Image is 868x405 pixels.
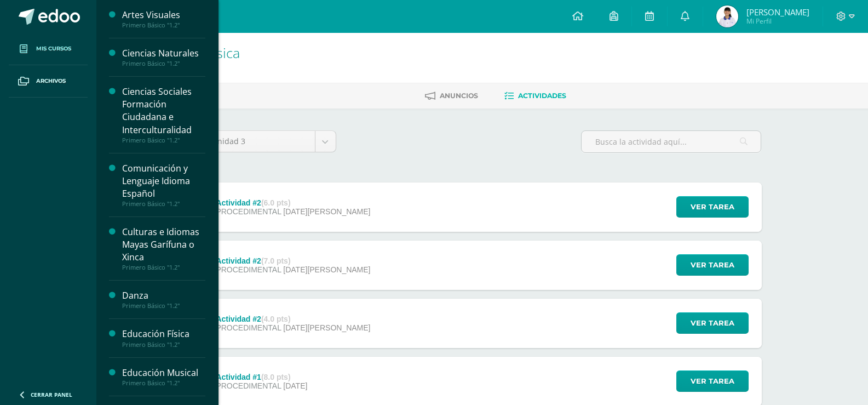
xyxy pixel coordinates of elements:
div: Educación Física [122,328,205,340]
a: Archivos [9,65,88,98]
strong: (6.0 pts) [261,198,291,207]
a: Actividades [504,87,566,105]
a: Ciencias Sociales Formación Ciudadana e InterculturalidadPrimero Básico "1.2" [122,85,205,144]
div: Primero Básico "1.2" [122,341,205,349]
span: Archivos [36,77,66,85]
span: PROCEDIMENTAL [216,323,281,332]
span: [DATE][PERSON_NAME] [283,207,370,216]
a: Artes VisualesPrimero Básico "1.2" [122,9,205,29]
span: Actividades [518,92,566,100]
div: Actividad #2 [216,256,370,265]
a: Anuncios [425,87,478,105]
div: Primero Básico "1.2" [122,60,205,67]
span: Ver tarea [691,313,734,333]
div: Ciencias Naturales [122,47,205,60]
div: Actividad #1 [216,373,307,381]
span: Mi Perfil [746,16,809,26]
div: Primero Básico "1.2" [122,21,205,29]
span: Ver tarea [691,255,734,275]
a: Culturas e Idiomas Mayas Garífuna o XincaPrimero Básico "1.2" [122,226,205,271]
span: [DATE][PERSON_NAME] [283,265,370,274]
span: Ver tarea [691,197,734,217]
div: Artes Visuales [122,9,205,21]
button: Ver tarea [676,312,749,334]
div: Primero Básico "1.2" [122,136,205,144]
div: Primero Básico "1.2" [122,379,205,387]
div: Danza [122,289,205,302]
div: Culturas e Idiomas Mayas Garífuna o Xinca [122,226,205,264]
a: Educación MusicalPrimero Básico "1.2" [122,367,205,387]
img: a870b3e5c06432351c4097df98eac26b.png [716,5,738,27]
div: Ciencias Sociales Formación Ciudadana e Interculturalidad [122,85,205,136]
span: PROCEDIMENTAL [216,265,281,274]
span: [DATE][PERSON_NAME] [283,323,370,332]
div: Comunicación y Lenguaje Idioma Español [122,162,205,200]
span: Unidad 3 [212,131,307,152]
div: Actividad #2 [216,198,370,207]
span: [PERSON_NAME] [746,7,809,18]
strong: (7.0 pts) [261,256,291,265]
div: Primero Básico "1.2" [122,264,205,271]
span: Mis cursos [36,44,71,53]
span: PROCEDIMENTAL [216,381,281,390]
div: Actividad #2 [216,315,370,323]
button: Ver tarea [676,370,749,392]
strong: (8.0 pts) [261,373,291,381]
span: Cerrar panel [31,391,72,398]
div: Primero Básico "1.2" [122,200,205,208]
a: Comunicación y Lenguaje Idioma EspañolPrimero Básico "1.2" [122,162,205,208]
strong: (4.0 pts) [261,315,291,323]
div: Primero Básico "1.2" [122,302,205,310]
a: Educación FísicaPrimero Básico "1.2" [122,328,205,348]
a: Mis cursos [9,33,88,65]
button: Ver tarea [676,196,749,218]
a: Unidad 3 [204,131,336,152]
span: PROCEDIMENTAL [216,207,281,216]
button: Ver tarea [676,254,749,276]
span: Ver tarea [691,371,734,391]
a: DanzaPrimero Básico "1.2" [122,289,205,310]
span: [DATE] [283,381,307,390]
div: Educación Musical [122,367,205,379]
input: Busca la actividad aquí... [582,131,761,152]
span: Anuncios [440,92,478,100]
a: Ciencias NaturalesPrimero Básico "1.2" [122,47,205,67]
